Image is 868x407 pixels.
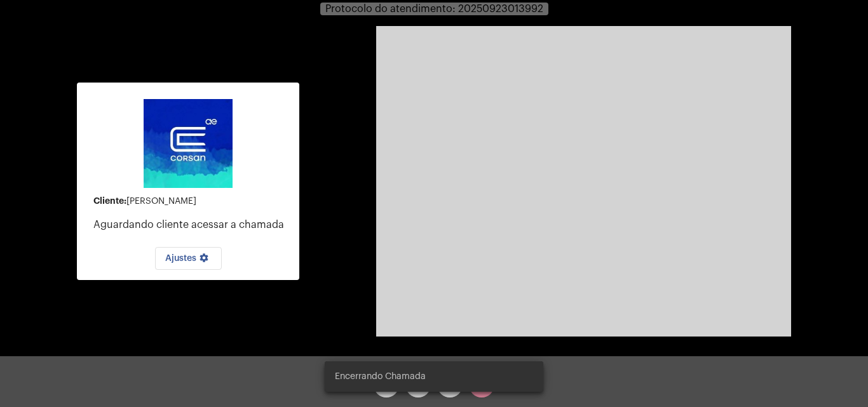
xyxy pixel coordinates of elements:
[93,196,289,206] div: [PERSON_NAME]
[93,196,126,205] strong: Cliente:
[335,370,426,383] span: Encerrando Chamada
[93,219,289,230] p: Aguardando cliente acessar a chamada
[165,254,212,263] span: Ajustes
[196,253,212,268] mat-icon: settings
[325,4,543,14] span: Protocolo do atendimento: 20250923013992
[155,247,222,270] button: Ajustes
[144,99,233,188] img: d4669ae0-8c07-2337-4f67-34b0df7f5ae4.jpeg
